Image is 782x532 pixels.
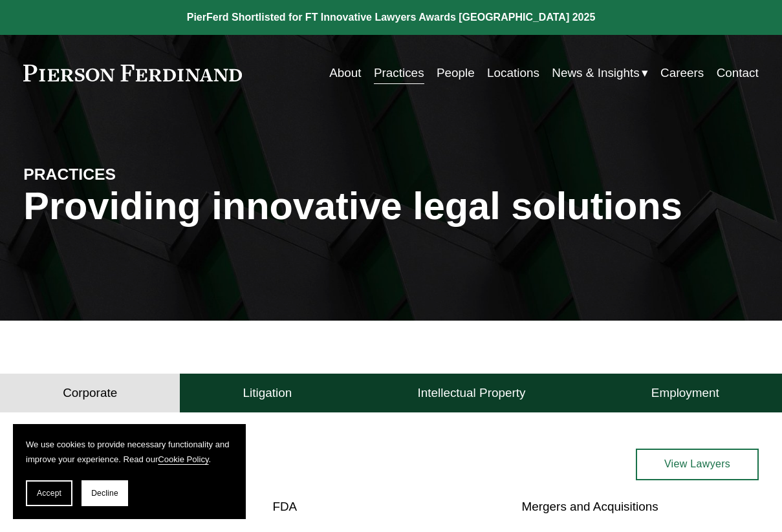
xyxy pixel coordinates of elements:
a: folder dropdown [552,61,647,85]
a: Mergers and Acquisitions [522,500,658,513]
a: FDA [272,500,297,513]
a: Careers [660,61,704,85]
button: Decline [81,480,128,506]
a: About [329,61,361,85]
a: Locations [487,61,539,85]
h4: Employment [651,385,719,401]
span: Accept [37,489,61,498]
p: We use cookies to provide necessary functionality and improve your experience. Read our . [26,437,233,467]
a: Practices [374,61,424,85]
a: People [437,61,475,85]
a: View Lawyers [636,449,758,480]
h4: Litigation [243,385,292,401]
button: Accept [26,480,72,506]
span: Decline [91,489,118,498]
h4: Intellectual Property [418,385,526,401]
a: Cookie Policy [158,454,208,464]
h4: Corporate [63,385,117,401]
h4: PRACTICES [23,164,207,184]
span: News & Insights [552,62,639,84]
section: Cookie banner [13,424,246,519]
h1: Providing innovative legal solutions [23,184,758,228]
a: Contact [717,61,759,85]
